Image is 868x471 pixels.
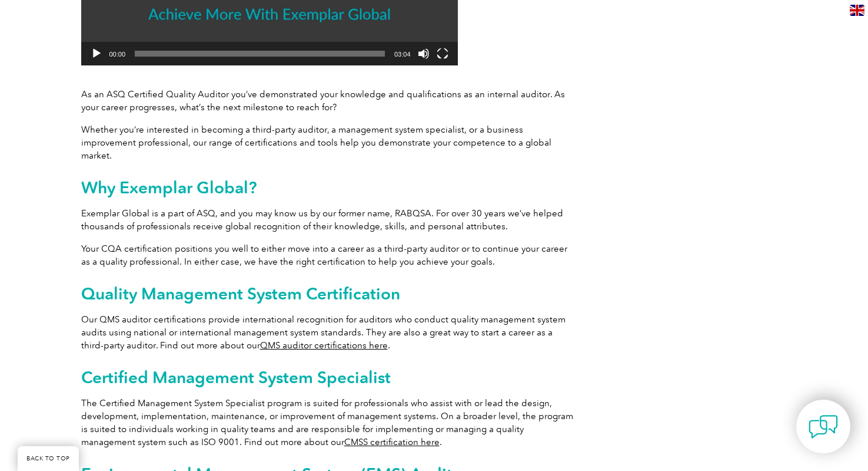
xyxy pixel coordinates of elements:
[81,313,576,352] p: Our QMS auditor certifications provide international recognition for auditors who conduct quality...
[81,178,576,197] h2: Why Exemplar Global?
[81,207,576,233] p: Exemplar Global is a part of ASQ, and you may know us by our former name, RABQSA. For over 30 yea...
[109,51,126,58] span: 00:00
[81,242,576,268] p: Your CQA certification positions you well to either move into a career as a third-party auditor o...
[81,284,576,303] h2: Quality Management System Certification
[81,88,576,114] p: As an ASQ Certified Quality Auditor you’ve demonstrated your knowledge and qualifications as an i...
[18,446,79,471] a: BACK TO TOP
[81,368,576,387] h2: Certified Management System Specialist
[91,48,102,60] button: Play
[260,340,388,351] a: QMS auditor certifications here
[850,5,864,16] img: en
[135,51,385,57] span: Time Slider
[809,412,838,442] img: contact-chat.png
[81,397,576,449] p: The Certified Management System Specialist program is suited for professionals who assist with or...
[437,48,448,60] button: Fullscreen
[344,437,440,447] a: CMSS certification here
[418,48,430,60] button: Mute
[394,51,411,58] span: 03:04
[81,123,576,162] p: Whether you’re interested in becoming a third-party auditor, a management system specialist, or a...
